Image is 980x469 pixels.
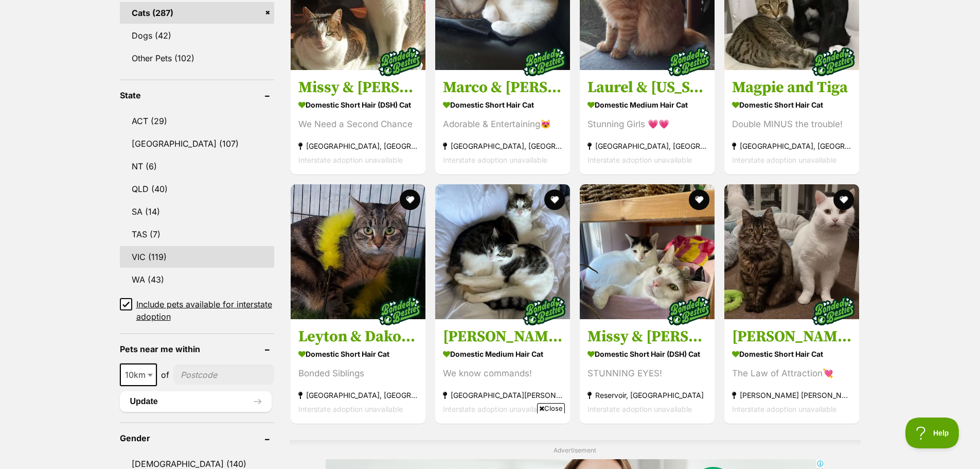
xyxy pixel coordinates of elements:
[120,269,274,290] a: WA (43)
[663,36,715,88] img: bonded besties
[443,78,562,97] h3: Marco & [PERSON_NAME]
[724,70,859,175] a: Magpie and Tiga Domestic Short Hair Cat Double MINUS the trouble! [GEOGRAPHIC_DATA], [GEOGRAPHIC_...
[298,155,403,164] span: Interstate adoption unavailable
[298,367,418,380] div: Bonded Siblings
[298,327,418,346] h3: Leyton & Dakota 🐈‍⬛🌺
[587,388,707,402] strong: Reservoir, [GEOGRAPHIC_DATA]
[808,36,860,88] img: bonded besties
[120,298,274,323] a: Include pets available for interstate adoption
[298,139,418,153] strong: [GEOGRAPHIC_DATA], [GEOGRAPHIC_DATA]
[120,110,274,132] a: ACT (29)
[120,246,274,268] a: VIC (119)
[298,78,418,97] h3: Missy & [PERSON_NAME] 🌺💙
[663,285,715,337] img: bonded besties
[374,285,425,337] img: bonded besties
[587,346,707,361] strong: Domestic Short Hair (DSH) Cat
[732,139,851,153] strong: [GEOGRAPHIC_DATA], [GEOGRAPHIC_DATA]
[298,405,403,413] span: Interstate adoption unavailable
[120,178,274,200] a: QLD (40)
[120,133,274,154] a: [GEOGRAPHIC_DATA] (107)
[519,36,570,88] img: bonded besties
[724,319,859,424] a: [PERSON_NAME] & Mist💜💙 Domestic Short Hair Cat The Law of Attraction💘 [PERSON_NAME] [PERSON_NAME]...
[587,97,707,112] strong: Domestic Medium Hair Cat
[120,47,274,69] a: Other Pets (102)
[443,346,562,361] strong: Domestic Medium Hair Cat
[689,189,709,210] button: favourite
[120,344,274,354] header: Pets near me within
[580,184,715,319] img: Missy & Pablo 🌷🐈 - Domestic Short Hair (DSH) Cat
[435,184,570,319] img: Lottie and Tilly 🌸🌻 - Domestic Medium Hair Cat
[732,388,851,402] strong: [PERSON_NAME] [PERSON_NAME], [GEOGRAPHIC_DATA]
[161,369,169,381] span: of
[443,139,562,153] strong: [GEOGRAPHIC_DATA], [GEOGRAPHIC_DATA]
[120,433,274,443] header: Gender
[587,327,707,346] h3: Missy & [PERSON_NAME] 🌷🐈
[435,319,570,424] a: [PERSON_NAME] and [PERSON_NAME] 🌸🌻 Domestic Medium Hair Cat We know commands! [GEOGRAPHIC_DATA][P...
[587,139,707,153] strong: [GEOGRAPHIC_DATA], [GEOGRAPHIC_DATA]
[732,405,836,413] span: Interstate adoption unavailable
[120,25,274,46] a: Dogs (42)
[519,285,570,337] img: bonded besties
[732,327,851,346] h3: [PERSON_NAME] & Mist💜💙
[120,223,274,245] a: TAS (7)
[732,117,851,131] div: Double MINUS the trouble!
[291,70,425,175] a: Missy & [PERSON_NAME] 🌺💙 Domestic Short Hair (DSH) Cat We Need a Second Chance [GEOGRAPHIC_DATA],...
[120,201,274,222] a: SA (14)
[291,319,425,424] a: Leyton & Dakota 🐈‍⬛🌺 Domestic Short Hair Cat Bonded Siblings [GEOGRAPHIC_DATA], [GEOGRAPHIC_DATA]...
[435,70,570,175] a: Marco & [PERSON_NAME] Domestic Short Hair Cat Adorable & Entertaining😻 [GEOGRAPHIC_DATA], [GEOGRA...
[724,184,859,319] img: Angelo & Mist💜💙 - Domestic Short Hair Cat
[544,189,565,210] button: favourite
[298,117,418,131] div: We Need a Second Chance
[443,117,562,131] div: Adorable & Entertaining😻
[443,327,562,346] h3: [PERSON_NAME] and [PERSON_NAME] 🌸🌻
[732,78,851,97] h3: Magpie and Tiga
[121,368,156,382] span: 10km
[587,367,707,380] div: STUNNING EYES!
[732,97,851,112] strong: Domestic Short Hair Cat
[587,405,692,413] span: Interstate adoption unavailable
[905,418,959,448] iframe: Help Scout Beacon - Open
[443,97,562,112] strong: Domestic Short Hair Cat
[443,155,547,164] span: Interstate adoption unavailable
[120,91,274,100] header: State
[537,403,565,413] span: Close
[732,155,836,164] span: Interstate adoption unavailable
[732,346,851,361] strong: Domestic Short Hair Cat
[298,346,418,361] strong: Domestic Short Hair Cat
[374,36,425,88] img: bonded besties
[120,2,274,24] a: Cats (287)
[443,367,562,380] div: We know commands!
[291,184,425,319] img: Leyton & Dakota 🐈‍⬛🌺 - Domestic Short Hair Cat
[587,117,707,131] div: Stunning Girls 💗💗
[120,391,272,412] button: Update
[443,388,562,402] strong: [GEOGRAPHIC_DATA][PERSON_NAME], [GEOGRAPHIC_DATA]
[732,367,851,380] div: The Law of Attraction💘
[580,70,715,175] a: Laurel & [US_STATE] 🌸🌸 Domestic Medium Hair Cat Stunning Girls 💗💗 [GEOGRAPHIC_DATA], [GEOGRAPHIC_...
[136,298,274,323] span: Include pets available for interstate adoption
[120,363,157,386] span: 10km
[303,418,678,464] iframe: Advertisement
[587,155,692,164] span: Interstate adoption unavailable
[120,155,274,177] a: NT (6)
[443,405,547,413] span: Interstate adoption unavailable
[580,319,715,424] a: Missy & [PERSON_NAME] 🌷🐈 Domestic Short Hair (DSH) Cat STUNNING EYES! Reservoir, [GEOGRAPHIC_DATA...
[173,365,274,385] input: postcode
[808,285,860,337] img: bonded besties
[587,78,707,97] h3: Laurel & [US_STATE] 🌸🌸
[834,189,854,210] button: favourite
[298,388,418,402] strong: [GEOGRAPHIC_DATA], [GEOGRAPHIC_DATA]
[400,189,420,210] button: favourite
[298,97,418,112] strong: Domestic Short Hair (DSH) Cat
